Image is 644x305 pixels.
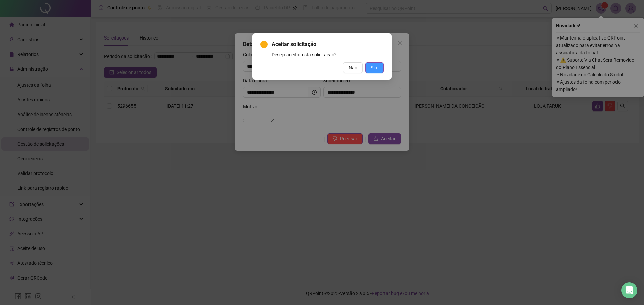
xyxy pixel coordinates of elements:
[272,40,384,48] span: Aceitar solicitação
[272,51,384,58] div: Deseja aceitar esta solicitação?
[371,64,378,71] span: Sim
[260,41,268,48] span: exclamation-circle
[348,64,357,71] span: Não
[365,62,384,73] button: Sim
[343,62,363,73] button: Não
[621,282,637,298] div: Open Intercom Messenger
